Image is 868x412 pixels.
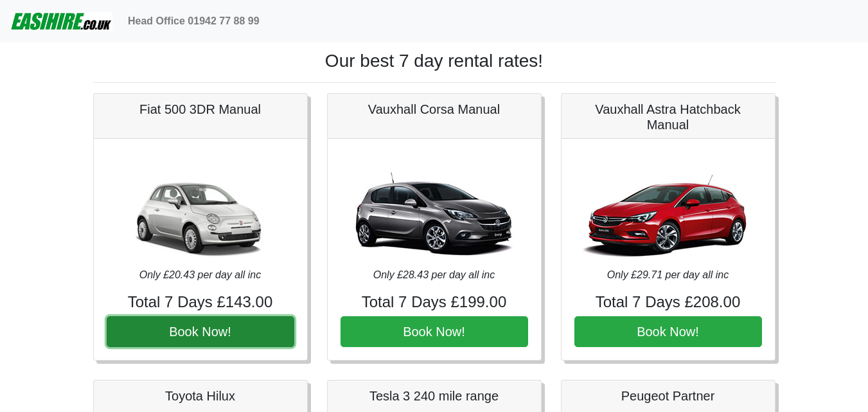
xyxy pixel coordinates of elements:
h5: Tesla 3 240 mile range [341,388,528,404]
button: Book Now! [574,316,762,347]
h1: Our best 7 day rental rates! [93,50,775,72]
h5: Toyota Hilux [107,388,294,404]
i: Only £29.71 per day all inc [607,269,729,280]
button: Book Now! [341,316,528,347]
h5: Vauxhall Astra Hatchback Manual [574,102,762,132]
h5: Peugeot Partner [574,388,762,404]
i: Only £20.43 per day all inc [139,269,261,280]
h5: Vauxhall Corsa Manual [341,102,528,117]
a: Head Office 01942 77 88 99 [123,8,265,34]
b: Head Office 01942 77 88 99 [128,15,260,26]
img: Vauxhall Corsa Manual [344,152,524,267]
button: Book Now! [107,316,294,347]
h5: Fiat 500 3DR Manual [107,102,294,117]
i: Only £28.43 per day all inc [373,269,495,280]
h4: Total 7 Days £143.00 [107,293,294,312]
h4: Total 7 Days £208.00 [574,293,762,312]
h4: Total 7 Days £199.00 [341,293,528,312]
img: Vauxhall Astra Hatchback Manual [578,152,758,267]
img: easihire_logo_small.png [10,8,112,34]
img: Fiat 500 3DR Manual [111,152,290,267]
